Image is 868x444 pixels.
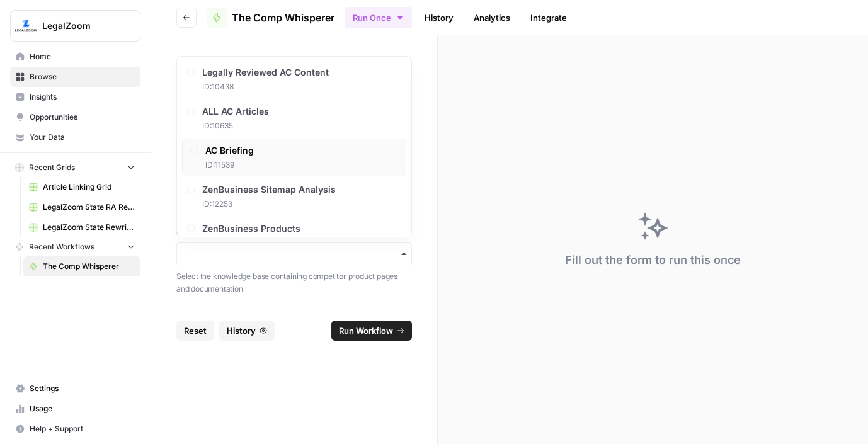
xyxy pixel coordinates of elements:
span: LegalZoom State Rewrites INC [43,222,135,233]
button: Run Workflow [331,321,412,341]
span: LegalZoom State RA Rewrites [43,202,135,213]
span: History [227,324,256,337]
span: LegalZoom [42,20,118,32]
span: Help + Support [30,423,135,435]
span: ID: 11539 [205,159,254,171]
button: Recent Grids [10,158,140,177]
span: Insights [30,91,135,103]
span: Article Linking Grid [43,181,135,193]
a: Insights [10,87,140,107]
span: ID: 10438 [202,81,329,93]
button: Workspace: LegalZoom [10,10,140,42]
div: Fill out the form to run this once [565,251,741,269]
button: Help + Support [10,419,140,439]
span: Reset [184,324,207,337]
span: Opportunities [30,111,135,123]
button: Recent Workflows [10,237,140,256]
span: ZenBusiness Sitemap Analysis [202,183,336,196]
a: The Comp Whisperer [23,256,140,276]
a: Your Data [10,127,140,147]
img: LegalZoom Logo [14,14,37,37]
span: The Comp Whisperer [43,261,135,272]
span: Browse [30,71,135,83]
a: LegalZoom State RA Rewrites [23,197,140,217]
a: LegalZoom State Rewrites INC [23,217,140,237]
a: Home [10,47,140,67]
a: Integrate [523,8,574,28]
span: Settings [30,383,135,394]
button: Run Once [345,7,412,28]
button: Reset [176,321,214,341]
span: ALL AC Articles [202,105,269,118]
a: Opportunities [10,107,140,127]
a: Article Linking Grid [23,177,140,197]
a: Settings [10,379,140,399]
span: Recent Workflows [29,241,94,253]
span: Legally Reviewed AC Content [202,66,329,79]
span: AC Briefing [205,144,254,157]
span: Run Workflow [339,324,393,337]
span: ZenBusiness Products [202,222,300,235]
span: Recent Grids [29,162,75,173]
a: The Comp Whisperer [207,8,334,28]
a: Analytics [466,8,518,28]
a: History [417,8,461,28]
span: Your Data [30,132,135,143]
button: History [219,321,275,341]
a: Browse [10,67,140,87]
a: Usage [10,399,140,419]
span: ID: 10635 [202,120,269,132]
span: The Comp Whisperer [232,10,334,25]
p: Select the knowledge base containing competitor product pages and documentation [176,270,412,295]
span: ID: 12253 [202,198,336,210]
span: Home [30,51,135,62]
span: Usage [30,403,135,414]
